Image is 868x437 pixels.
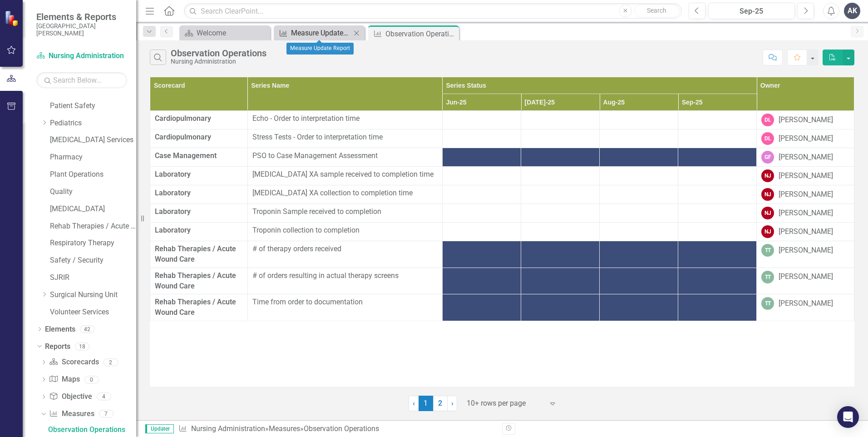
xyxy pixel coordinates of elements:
[171,58,266,65] div: Nursing Administration
[36,22,127,37] small: [GEOGRAPHIC_DATA][PERSON_NAME]
[600,294,678,321] td: Double-Click to Edit
[36,51,127,61] a: Nursing Administration
[155,170,191,179] span: Laboratory
[269,424,300,433] a: Measures
[442,129,521,148] td: Double-Click to Edit
[252,114,438,124] span: Echo - Order to interpretation time
[678,167,757,185] td: Double-Click to Edit
[48,426,136,434] div: Observation Operations
[678,223,757,241] td: Double-Click to Edit
[49,357,99,367] a: Scorecards
[50,152,136,163] a: Pharmacy
[442,148,521,167] td: Double-Click to Edit
[678,111,757,129] td: Double-Click to Edit
[600,167,678,185] td: Double-Click to Edit
[779,245,833,256] div: [PERSON_NAME]
[191,424,265,433] a: Nursing Administration
[442,268,521,294] td: Double-Click to Edit
[178,424,495,434] div: » »
[761,244,774,257] div: TT
[451,399,454,407] span: ›
[442,185,521,204] td: Double-Click to Edit
[419,396,433,411] span: 1
[50,187,136,197] a: Quality
[779,227,833,237] div: [PERSON_NAME]
[155,244,236,263] span: Rehab Therapies / Acute Wound Care
[252,207,438,217] span: Troponin Sample received to completion
[291,27,351,39] div: Measure Update Report
[276,27,351,39] a: Measure Update Report
[600,129,678,148] td: Double-Click to Edit
[155,298,236,317] span: Rehab Therapies / Acute Wound Care
[252,188,438,199] span: [MEDICAL_DATA] XA collection to completion time
[155,271,236,290] span: Rehab Therapies / Acute Wound Care
[442,294,521,321] td: Double-Click to Edit
[779,115,833,125] div: [PERSON_NAME]
[761,151,774,164] div: GF
[761,188,774,201] div: NJ
[155,226,191,234] span: Laboratory
[761,271,774,283] div: TT
[155,151,217,160] span: Case Management
[600,268,678,294] td: Double-Click to Edit
[155,207,191,216] span: Laboratory
[252,244,438,254] span: # of therapy orders received
[145,424,174,433] span: Updater
[442,111,521,129] td: Double-Click to Edit
[678,148,757,167] td: Double-Click to Edit
[600,111,678,129] td: Double-Click to Edit
[678,241,757,268] td: Double-Click to Edit
[50,290,136,300] a: Surgical Nursing Unit
[45,324,75,335] a: Elements
[761,207,774,219] div: NJ
[385,28,457,40] div: Observation Operations
[49,392,92,402] a: Objective
[50,118,136,129] a: Pediatrics
[761,169,774,182] div: NJ
[521,129,600,148] td: Double-Click to Edit
[184,3,682,19] input: Search ClearPoint...
[252,132,438,143] span: Stress Tests - Order to interpretation time
[36,72,127,88] input: Search Below...
[761,225,774,238] div: NJ
[678,268,757,294] td: Double-Click to Edit
[46,422,136,437] a: Observation Operations
[155,114,211,123] span: Cardiopulmonary
[252,271,438,281] span: # of orders resulting in actual therapy screens
[155,133,211,141] span: Cardiopulmonary
[521,268,600,294] td: Double-Click to Edit
[779,272,833,282] div: [PERSON_NAME]
[521,294,600,321] td: Double-Click to Edit
[521,111,600,129] td: Double-Click to Edit
[50,221,136,232] a: Rehab Therapies / Acute Wound Care
[49,409,94,419] a: Measures
[50,255,136,266] a: Safety / Security
[678,129,757,148] td: Double-Click to Edit
[844,3,860,19] div: AK
[647,7,666,14] span: Search
[600,204,678,223] td: Double-Click to Edit
[50,135,136,145] a: [MEDICAL_DATA] Services
[779,152,833,163] div: [PERSON_NAME]
[779,298,833,309] div: [PERSON_NAME]
[600,241,678,268] td: Double-Click to Edit
[708,3,795,19] button: Sep-25
[678,204,757,223] td: Double-Click to Edit
[252,297,438,308] span: Time from order to documentation
[761,132,774,145] div: DL
[711,6,792,17] div: Sep-25
[5,10,20,26] img: ClearPoint Strategy
[761,114,774,126] div: DL
[45,342,70,352] a: Reports
[600,148,678,167] td: Double-Click to Edit
[779,189,833,200] div: [PERSON_NAME]
[433,396,448,411] a: 2
[442,241,521,268] td: Double-Click to Edit
[99,410,113,418] div: 7
[80,325,94,333] div: 42
[84,376,99,383] div: 0
[442,223,521,241] td: Double-Click to Edit
[286,43,354,55] div: Measure Update Report
[50,169,136,180] a: Plant Operations
[779,171,833,181] div: [PERSON_NAME]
